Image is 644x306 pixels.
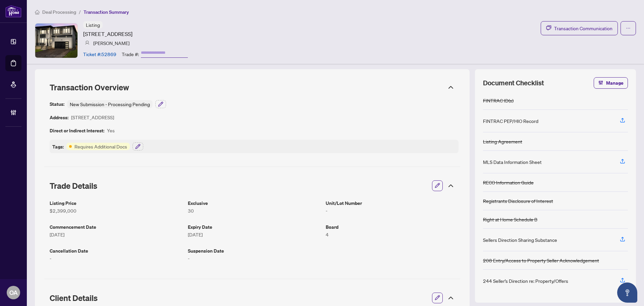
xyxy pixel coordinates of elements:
[107,127,115,134] article: Yes
[9,288,18,297] span: OA
[35,10,40,14] span: home
[326,207,459,214] article: -
[326,223,459,231] article: Board
[50,293,98,303] span: Client Details
[42,9,76,15] span: Deal Processing
[188,255,321,262] article: -
[483,277,568,285] div: 244 Seller’s Direction re: Property/Offers
[483,78,544,88] span: Document Checklist
[86,22,100,28] span: Listing
[84,9,129,15] span: Transaction Summary
[50,181,97,191] span: Trade Details
[71,114,114,121] article: [STREET_ADDRESS]
[83,50,116,58] article: Ticket #: 52869
[50,255,182,262] article: -
[617,282,637,303] button: Open asap
[35,24,77,58] img: IMG-X12386355_1.jpg
[483,138,522,145] div: Listing Agreement
[541,21,618,35] button: Transaction Communication
[83,30,132,38] article: [STREET_ADDRESS]
[67,100,153,108] div: New Submission - Processing Pending
[188,207,321,214] article: 30
[483,97,514,104] div: FINTRAC ID(s)
[44,176,460,195] div: Trade Details
[52,143,64,150] article: Tags:
[326,199,459,207] article: Unit/Lot Number
[188,223,321,231] article: Expiry Date
[626,26,631,31] span: ellipsis
[606,78,624,88] span: Manage
[554,25,612,32] span: Transaction Communication
[483,158,542,166] div: MLS Data Information Sheet
[79,8,81,16] li: /
[326,231,459,238] article: 4
[594,77,628,89] button: Manage
[50,231,182,238] article: [DATE]
[93,39,129,47] article: [PERSON_NAME]
[5,5,21,17] img: logo
[188,247,321,255] article: Suspension Date
[188,199,321,207] article: Exclusive
[85,41,90,45] img: svg%3e
[44,79,460,96] div: Transaction Overview
[483,257,599,264] div: 208 Entry/Access to Property Seller Acknowledgement
[50,207,182,214] article: $2,399,000
[50,127,104,134] article: Direct or Indirect Interest:
[50,100,64,108] article: Status:
[50,247,182,255] article: Cancellation Date
[483,216,537,223] div: Right at Home Schedule B
[50,223,182,231] article: Commencement Date
[50,199,182,207] article: Listing Price
[50,82,129,92] span: Transaction Overview
[50,114,68,121] article: Address:
[74,143,127,150] article: Requires Additional Docs
[483,236,557,244] div: Sellers Direction Sharing Substance
[188,231,321,238] article: [DATE]
[122,50,139,58] article: Trade #:
[483,179,534,186] div: RECO Information Guide
[483,117,538,125] div: FINTRAC PEP/HIO Record
[483,197,553,205] div: Registrants Disclosure of Interest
